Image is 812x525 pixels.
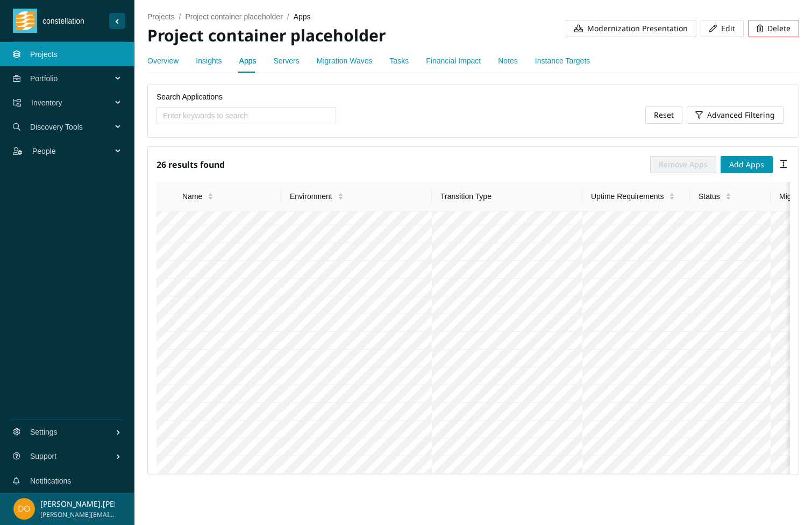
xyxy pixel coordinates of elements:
[390,56,409,65] a: Tasks
[32,135,116,167] span: People
[147,56,179,65] a: Overview
[30,50,58,59] a: Projects
[163,110,321,122] input: Search Applications
[239,56,257,65] a: Apps
[317,56,373,65] a: Migration Waves
[287,12,289,21] span: /
[294,12,311,21] span: apps
[30,416,116,448] span: Settings
[701,20,744,37] button: Edit
[13,498,35,520] img: fc4c020ee9766696075f99ae3046ffd7
[40,510,115,520] span: [PERSON_NAME][EMAIL_ADDRESS][PERSON_NAME][DOMAIN_NAME]
[156,155,225,173] h5: 26 results found
[645,107,682,124] button: Reset
[779,160,788,168] span: column-height
[729,159,764,171] span: Add Apps
[274,56,300,65] a: Servers
[566,20,696,37] button: Modernization Presentation
[591,190,664,202] span: Uptime Requirements
[30,62,116,95] span: Portfolio
[281,182,432,211] th: Environment
[426,56,481,65] a: Financial Impact
[37,15,109,27] span: constellation
[687,107,783,124] button: Advanced Filtering
[156,91,223,103] label: Search Applications
[767,23,790,34] span: Delete
[582,182,690,211] th: Uptime Requirements
[690,182,771,211] th: Status
[185,12,282,21] a: Project container placeholder
[174,182,281,211] th: Name
[432,182,582,211] th: Transition Type
[650,156,716,173] button: Remove Apps
[31,87,116,119] span: Inventory
[40,498,115,510] p: [PERSON_NAME].[PERSON_NAME]
[748,20,799,37] button: Delete
[147,12,175,21] a: projects
[707,109,775,121] span: Advanced Filtering
[721,23,735,34] span: Edit
[30,111,116,143] span: Discovery Tools
[179,12,181,21] span: /
[147,25,473,47] h2: Project container placeholder
[654,109,674,121] span: Reset
[30,477,71,485] a: Notifications
[16,9,35,33] img: tidal_logo.png
[30,440,116,472] span: Support
[587,23,688,34] span: Modernization Presentation
[535,56,590,65] a: Instance Targets
[196,56,222,65] a: Insights
[498,56,518,65] a: Notes
[721,156,773,173] button: Add Apps
[182,190,202,202] span: Name
[290,190,332,202] span: Environment
[699,190,720,202] span: Status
